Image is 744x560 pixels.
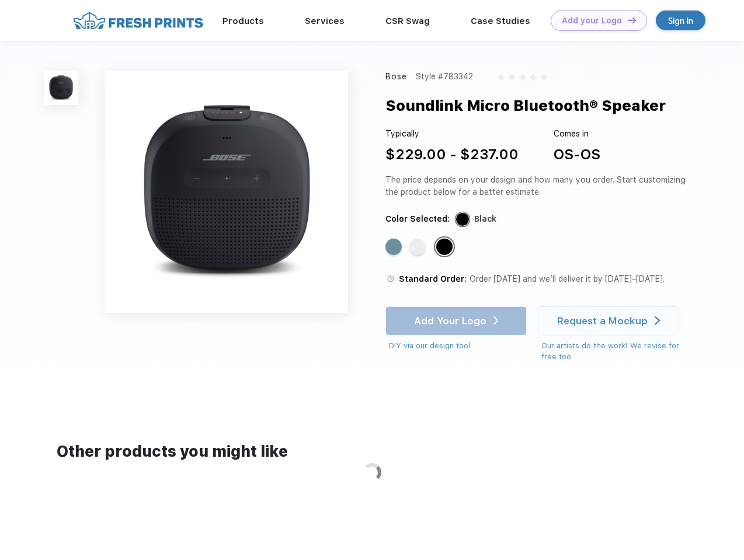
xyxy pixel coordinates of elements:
[385,71,408,83] div: Bose
[540,73,547,80] img: gray_star.svg
[385,213,450,225] div: Color Selected:
[498,73,505,80] img: gray_star.svg
[385,239,402,255] div: Stone Blue
[470,274,665,283] span: Order [DATE] and we’ll deliver it by [DATE]–[DATE].
[399,274,467,283] span: Standard Order:
[436,239,453,255] div: Black
[562,16,622,26] div: Add your Logo
[389,340,527,352] div: DIY via our design tool.
[655,316,660,325] img: white arrow
[385,144,519,165] div: $229.00 - $237.00
[385,174,690,198] div: The price depends on your design and how many you order. Start customizing the product below for ...
[554,128,600,140] div: Comes in
[508,73,515,80] img: gray_star.svg
[541,340,690,363] div: Our artists do the work! We revise for free too.
[57,440,687,463] div: Other products you might like
[530,73,537,80] img: gray_star.svg
[385,274,396,284] img: standard order
[222,16,264,26] a: Products
[557,315,648,327] div: Request a Mockup
[416,71,473,83] div: Style #783342
[519,73,526,80] img: gray_star.svg
[474,213,496,225] div: Black
[385,128,519,140] div: Typically
[385,16,430,26] a: CSR Swag
[628,17,636,23] img: DT
[656,10,705,30] a: Sign in
[385,94,666,117] div: Soundlink Micro Bluetooth® Speaker
[668,14,693,27] div: Sign in
[554,144,600,165] div: OS-OS
[409,239,426,255] div: White Smoke
[69,10,207,31] img: fo%20logo%202.webp
[305,16,345,26] a: Services
[44,71,78,105] img: func=resize&h=100
[105,71,348,313] img: func=resize&h=640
